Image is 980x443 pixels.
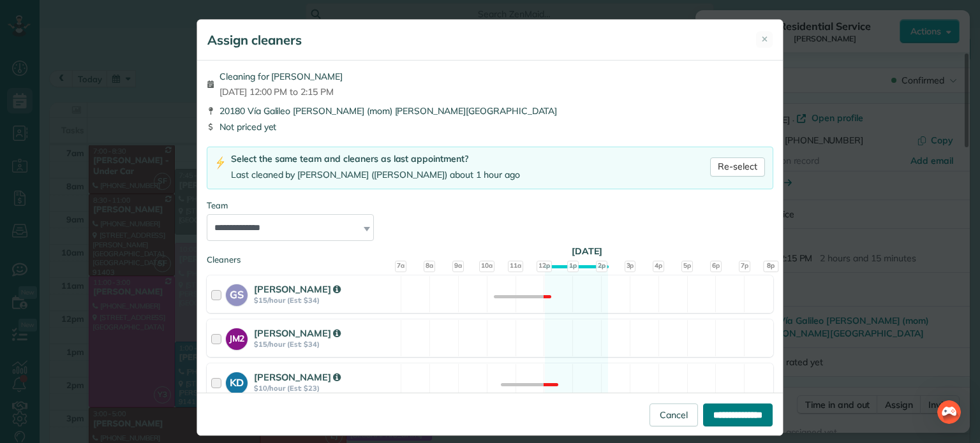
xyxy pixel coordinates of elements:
[254,371,341,383] strong: [PERSON_NAME]
[207,120,773,133] div: Not priced yet
[650,403,698,426] a: Cancel
[761,33,768,45] span: ✕
[207,105,773,117] div: 20180 Vía Galileo [PERSON_NAME] (mom) [PERSON_NAME][GEOGRAPHIC_DATA]
[254,340,397,349] strong: $15/hour (Est: $34)
[254,283,341,295] strong: [PERSON_NAME]
[226,328,248,345] strong: JM2
[226,284,248,302] strong: GS
[254,296,397,305] strong: $15/hour (Est: $34)
[219,70,343,83] span: Cleaning for [PERSON_NAME]
[226,372,248,390] strong: KD
[215,156,226,170] img: lightning-bolt-icon-94e5364df696ac2de96d3a42b8a9ff6ba979493684c50e6bbbcda72601fa0d29.png
[254,327,341,339] strong: [PERSON_NAME]
[207,200,773,212] div: Team
[231,152,520,166] div: Select the same team and cleaners as last appointment?
[219,85,343,98] span: [DATE] 12:00 PM to 2:15 PM
[710,157,765,177] a: Re-select
[207,254,773,258] div: Cleaners
[231,168,520,182] div: Last cleaned by [PERSON_NAME] ([PERSON_NAME]) about 1 hour ago
[207,31,302,49] h5: Assign cleaners
[254,384,397,393] strong: $10/hour (Est: $23)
